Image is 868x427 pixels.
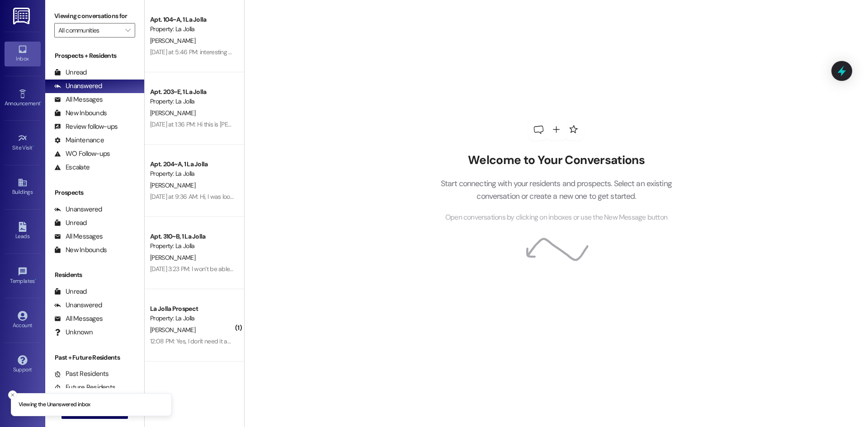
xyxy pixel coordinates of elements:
div: [DATE] at 9:36 AM: Hi, I was looking at my monthly rent for this semester and it looks like all o... [150,192,811,201]
div: Apt. 104~A, 1 La Jolla [150,15,234,24]
span: [PERSON_NAME] [150,181,195,189]
div: Maintenance [54,136,104,145]
div: Property: La Jolla [150,314,234,323]
div: All Messages [54,314,103,324]
a: Buildings [5,175,41,199]
span: [PERSON_NAME] [150,37,195,45]
input: All communities [58,23,121,38]
div: Property: La Jolla [150,241,234,251]
div: Future Residents [54,383,115,392]
div: Review follow-ups [54,122,118,131]
label: Viewing conversations for [54,9,135,23]
span: • [40,99,42,105]
div: Past Residents [54,369,109,379]
span: [PERSON_NAME] [150,326,195,334]
h2: Welcome to Your Conversations [427,153,685,168]
p: Start connecting with your residents and prospects. Select an existing conversation or create a n... [427,177,685,203]
div: All Messages [54,232,103,241]
a: Leads [5,219,41,244]
div: Unanswered [54,81,102,91]
div: Unread [54,68,87,77]
div: [DATE] 3:23 PM: I won’t be able to pay [DATE] I guess because your office is closed and I can’t g... [150,265,554,273]
a: Inbox [5,42,41,66]
a: Support [5,352,41,377]
button: Close toast [8,390,17,399]
div: Unanswered [54,205,102,214]
div: 12:08 PM: Yes, I don't need it anymore [150,337,247,345]
div: Prospects + Residents [45,51,144,61]
div: La Jolla Prospect [150,304,234,314]
div: Apt. 204~A, 1 La Jolla [150,160,234,169]
div: Residents [45,270,144,280]
span: • [35,277,36,283]
div: Unanswered [54,300,102,310]
div: Unread [54,218,87,228]
div: Property: La Jolla [150,97,234,106]
div: Unknown [54,328,93,337]
div: Property: La Jolla [150,24,234,34]
div: Prospects [45,188,144,197]
div: All Messages [54,95,103,104]
div: Escalate [54,163,90,172]
a: Templates • [5,264,41,288]
div: [DATE] at 1:36 PM: Hi this is [PERSON_NAME]. I'm waiting to pay rent [DATE] as I want to pay for ... [150,120,566,128]
i:  [125,27,130,34]
div: New Inbounds [54,245,107,255]
span: Open conversations by clicking on inboxes or use the New Message button [445,212,667,223]
div: [DATE] at 5:46 PM: interesting because i am all registered for classes i'll call [DATE] and see w... [150,48,597,56]
div: Apt. 310~B, 1 La Jolla [150,232,234,241]
a: Site Visit • [5,131,41,155]
p: Viewing the Unanswered inbox [19,401,90,409]
span: [PERSON_NAME] [150,109,195,117]
a: Account [5,308,41,333]
div: Apt. 203~E, 1 La Jolla [150,87,234,97]
span: [PERSON_NAME] [150,253,195,262]
div: New Inbounds [54,108,107,118]
span: • [33,143,34,150]
img: ResiDesk Logo [13,8,32,24]
div: Past + Future Residents [45,353,144,362]
div: Property: La Jolla [150,169,234,178]
div: WO Follow-ups [54,149,110,159]
div: Unread [54,287,87,296]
